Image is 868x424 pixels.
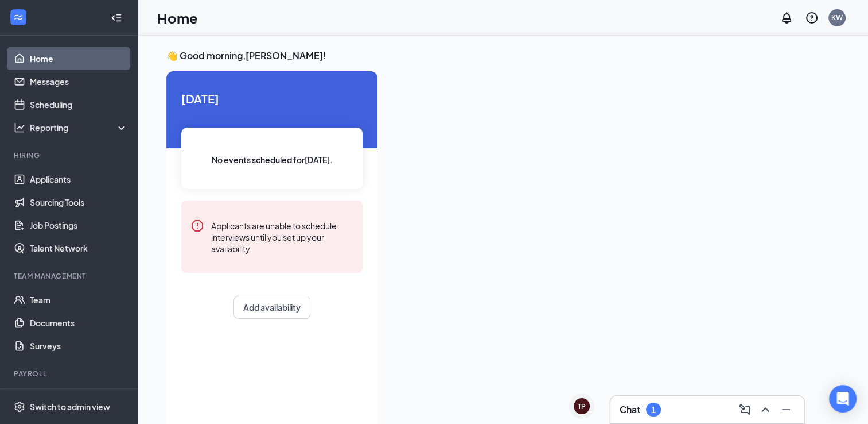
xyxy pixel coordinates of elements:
a: Messages [30,70,128,93]
svg: ChevronUp [758,403,772,417]
a: Sourcing Tools [30,191,128,214]
h3: 👋 Good morning, [PERSON_NAME] ! [166,49,839,62]
div: TP [578,402,586,411]
svg: Minimize [779,403,793,417]
span: No events scheduled for [DATE] . [212,153,333,166]
a: Job Postings [30,214,128,237]
div: Applicants are unable to schedule interviews until you set up your availability. [211,219,353,255]
div: Hiring [14,151,126,160]
svg: Analysis [14,122,25,133]
span: [DATE] [181,90,363,107]
div: 1 [651,405,656,415]
a: Home [30,47,128,70]
a: Surveys [30,334,128,357]
div: Open Intercom Messenger [829,385,857,413]
svg: WorkstreamLogo [13,11,24,23]
a: Talent Network [30,237,128,260]
svg: Error [190,219,204,233]
div: Reporting [30,122,129,133]
h3: Chat [620,403,640,416]
a: Team [30,288,128,311]
a: Payroll [30,386,128,409]
button: ChevronUp [756,400,774,419]
a: Scheduling [30,93,128,116]
button: ComposeMessage [735,400,754,419]
div: Switch to admin view [30,401,110,413]
div: KW [831,13,843,22]
div: Team Management [14,271,126,281]
button: Minimize [777,400,795,419]
svg: Notifications [780,11,793,25]
svg: Settings [14,401,25,413]
a: Documents [30,311,128,334]
svg: Collapse [111,12,122,24]
svg: ComposeMessage [738,403,752,417]
a: Applicants [30,168,128,191]
div: Payroll [14,369,126,379]
button: Add availability [233,296,310,319]
h1: Home [157,8,198,28]
svg: QuestionInfo [805,11,819,25]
